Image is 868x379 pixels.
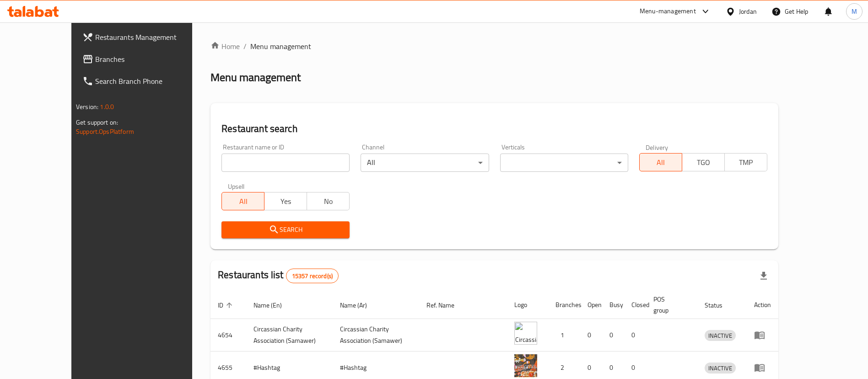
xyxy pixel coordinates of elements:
td: ​Circassian ​Charity ​Association​ (Samawer) [246,319,333,352]
li: / [243,41,247,52]
td: 0 [624,319,646,352]
span: 1.0.0 [100,101,114,113]
h2: Menu management [210,70,301,85]
div: Menu [754,330,771,341]
span: Ref. Name [426,300,466,311]
div: Menu [754,362,771,373]
h2: Restaurants list [218,268,339,283]
span: Get support on: [76,116,118,128]
td: ​Circassian ​Charity ​Association​ (Samawer) [333,319,419,352]
span: Name (En) [253,300,294,311]
span: M [852,6,857,16]
span: INACTIVE [705,330,736,341]
th: Busy [602,291,624,319]
span: Name (Ar) [340,300,379,311]
label: Delivery [646,144,669,150]
a: Support.OpsPlatform [76,126,134,137]
span: Yes [268,195,303,208]
div: Export file [753,265,775,287]
td: 0 [580,319,602,352]
span: POS group [653,294,686,316]
a: Branches [75,48,216,70]
div: Total records count [286,269,339,283]
nav: breadcrumb [210,41,778,52]
span: Version: [76,101,98,113]
th: Branches [548,291,580,319]
th: Logo [507,291,548,319]
span: Menu management [250,41,311,52]
span: All [226,195,261,208]
button: TMP [724,153,767,171]
img: #Hashtag [514,354,537,377]
button: No [307,192,350,210]
span: Restaurants Management [95,32,209,43]
a: Restaurants Management [75,26,216,48]
input: Search for restaurant name or ID.. [221,154,350,172]
span: No [311,195,346,208]
th: Action [747,291,778,319]
div: All [361,154,489,172]
button: All [639,153,682,171]
div: Jordan [739,6,757,16]
span: All [643,156,679,169]
div: ​ [500,154,628,172]
span: Search [229,224,342,236]
a: Home [210,41,240,52]
h2: Restaurant search [221,122,767,136]
button: All [221,192,264,210]
span: ID [218,300,235,311]
div: Menu-management [640,6,696,17]
button: TGO [682,153,725,171]
button: Search [221,221,350,238]
a: Search Branch Phone [75,70,216,92]
span: INACTIVE [705,363,736,374]
span: Status [705,300,734,311]
button: Yes [264,192,307,210]
th: Open [580,291,602,319]
th: Closed [624,291,646,319]
td: 1 [548,319,580,352]
img: ​Circassian ​Charity ​Association​ (Samawer) [514,322,537,345]
span: Search Branch Phone [95,76,209,87]
td: 4654 [210,319,246,352]
div: INACTIVE [705,363,736,374]
span: TGO [686,156,721,169]
span: Branches [95,54,209,65]
td: 0 [602,319,624,352]
span: TMP [728,156,764,169]
label: Upsell [228,183,245,189]
span: 15357 record(s) [286,272,338,280]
